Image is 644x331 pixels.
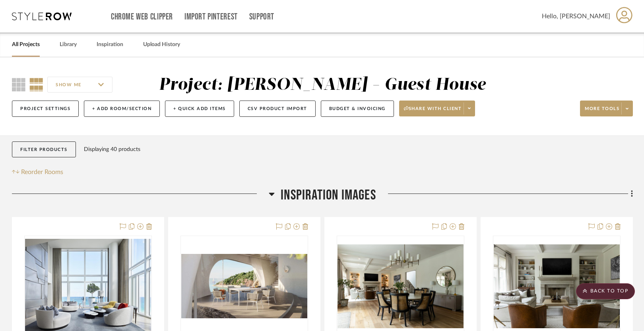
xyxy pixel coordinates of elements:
[338,244,464,328] img: swi
[159,77,486,93] div: Project: [PERSON_NAME] - Guest House
[580,101,633,116] button: More tools
[84,101,160,117] button: + Add Room/Section
[21,167,63,177] span: Reorder Rooms
[84,141,140,157] div: Displaying 40 products
[12,167,63,177] button: Reorder Rooms
[239,101,316,117] button: CSV Product Import
[143,39,180,50] a: Upload History
[181,254,307,318] img: Dedon Bell Monde Dining
[184,14,238,20] a: Import Pinterest
[12,141,76,158] button: Filter Products
[111,14,173,20] a: Chrome Web Clipper
[585,106,619,118] span: More tools
[97,39,123,50] a: Inspiration
[281,187,376,204] span: Inspiration Images
[494,244,620,328] img: fr
[542,12,610,21] span: Hello, [PERSON_NAME]
[60,39,77,50] a: Library
[165,101,234,117] button: + Quick Add Items
[12,39,40,50] a: All Projects
[399,101,475,116] button: Share with client
[404,106,462,118] span: Share with client
[249,14,274,20] a: Support
[321,101,394,117] button: Budget & Invoicing
[576,283,635,299] scroll-to-top-button: BACK TO TOP
[12,101,79,117] button: Project Settings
